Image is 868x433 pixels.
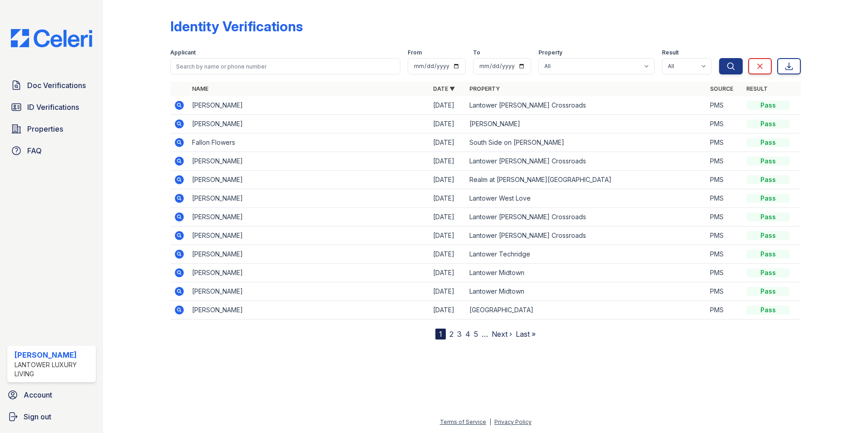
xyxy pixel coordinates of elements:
div: Pass [746,305,790,315]
label: Applicant [170,49,196,56]
td: Lantower Midtown [466,282,707,301]
a: Source [710,85,733,92]
td: [PERSON_NAME] [188,115,429,133]
td: Lantower [PERSON_NAME] Crossroads [466,226,707,245]
td: South Side on [PERSON_NAME] [466,133,707,152]
td: [PERSON_NAME] [188,264,429,282]
td: [DATE] [429,133,466,152]
td: [DATE] [429,264,466,282]
td: [GEOGRAPHIC_DATA] [466,301,707,320]
a: Property [469,85,500,92]
a: ID Verifications [7,98,96,116]
td: Lantower Midtown [466,264,707,282]
label: To [473,49,480,56]
div: Pass [746,268,790,277]
label: Property [538,49,562,56]
label: Result [662,49,679,56]
span: Account [24,389,52,400]
a: Date ▼ [433,85,455,92]
td: [PERSON_NAME] [188,301,429,320]
td: Lantower Techridge [466,245,707,264]
td: [PERSON_NAME] [188,171,429,189]
a: Doc Verifications [7,76,96,94]
td: [DATE] [429,171,466,189]
td: [DATE] [429,301,466,320]
td: [PERSON_NAME] [188,245,429,264]
td: PMS [706,152,743,171]
img: CE_Logo_Blue-a8612792a0a2168367f1c8372b55b34899dd931a85d93a1a3d3e32e68fde9ad4.png [4,29,99,47]
td: [PERSON_NAME] [188,152,429,171]
a: Name [192,85,208,92]
td: PMS [706,171,743,189]
div: Pass [746,101,790,110]
a: Next › [492,330,512,339]
td: PMS [706,245,743,264]
td: PMS [706,189,743,208]
div: | [489,418,491,425]
td: [DATE] [429,96,466,115]
td: [PERSON_NAME] [466,115,707,133]
td: [DATE] [429,226,466,245]
div: Pass [746,250,790,259]
span: … [482,329,488,340]
a: Result [746,85,768,92]
input: Search by name or phone number [170,58,400,74]
div: Lantower Luxury Living [15,360,92,379]
td: [DATE] [429,208,466,226]
a: Terms of Service [440,418,486,425]
span: FAQ [27,145,42,156]
td: PMS [706,226,743,245]
td: Lantower West Love [466,189,707,208]
a: Account [4,386,99,404]
a: Properties [7,120,96,138]
a: 2 [449,330,454,339]
span: Sign out [24,411,51,422]
td: PMS [706,282,743,301]
a: Privacy Policy [494,418,532,425]
td: Fallon Flowers [188,133,429,152]
a: 4 [465,330,470,339]
td: [DATE] [429,115,466,133]
div: Pass [746,194,790,203]
a: Last » [516,330,536,339]
span: Doc Verifications [27,80,86,91]
td: Lantower [PERSON_NAME] Crossroads [466,152,707,171]
div: Pass [746,119,790,128]
a: 5 [474,330,478,339]
td: Lantower [PERSON_NAME] Crossroads [466,208,707,226]
span: Properties [27,123,63,134]
div: Pass [746,231,790,240]
div: Identity Verifications [170,18,303,34]
label: From [408,49,422,56]
td: PMS [706,208,743,226]
div: Pass [746,175,790,184]
td: PMS [706,133,743,152]
td: [PERSON_NAME] [188,282,429,301]
td: [PERSON_NAME] [188,96,429,115]
a: FAQ [7,142,96,160]
td: [PERSON_NAME] [188,226,429,245]
td: PMS [706,264,743,282]
td: PMS [706,301,743,320]
td: [DATE] [429,282,466,301]
td: [DATE] [429,152,466,171]
td: Realm at [PERSON_NAME][GEOGRAPHIC_DATA] [466,171,707,189]
div: Pass [746,157,790,166]
td: PMS [706,96,743,115]
td: PMS [706,115,743,133]
td: [PERSON_NAME] [188,189,429,208]
td: [DATE] [429,189,466,208]
div: Pass [746,212,790,221]
div: 1 [435,329,446,340]
a: Sign out [4,408,99,426]
a: 3 [457,330,462,339]
div: [PERSON_NAME] [15,349,92,360]
td: [PERSON_NAME] [188,208,429,226]
span: ID Verifications [27,102,79,113]
td: Lantower [PERSON_NAME] Crossroads [466,96,707,115]
td: [DATE] [429,245,466,264]
div: Pass [746,287,790,296]
div: Pass [746,138,790,147]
